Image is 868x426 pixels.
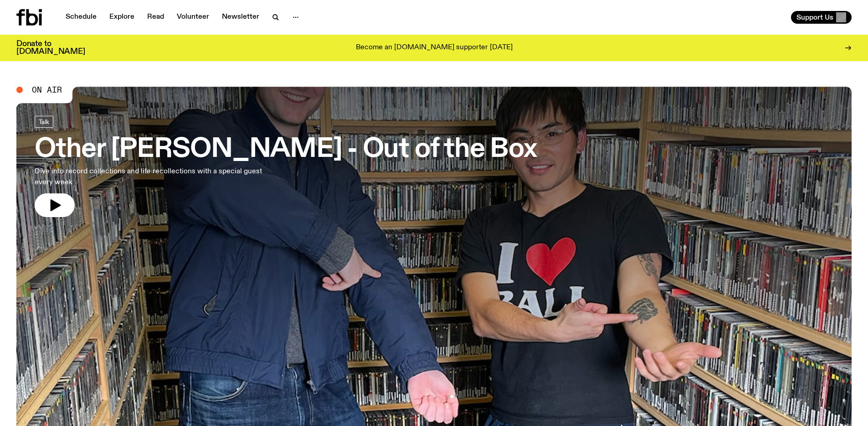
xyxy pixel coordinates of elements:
[104,11,140,24] a: Explore
[796,13,833,21] span: Support Us
[216,11,265,24] a: Newsletter
[39,118,49,125] span: Talk
[32,86,62,94] span: On Air
[142,11,169,24] a: Read
[356,44,513,52] p: Become an [DOMAIN_NAME] supporter [DATE]
[60,11,102,24] a: Schedule
[35,116,536,217] a: Other [PERSON_NAME] - Out of the BoxDive into record collections and life recollections with a sp...
[35,166,268,188] p: Dive into record collections and life recollections with a special guest every week
[171,11,215,24] a: Volunteer
[791,11,852,24] button: Support Us
[16,40,85,56] h3: Donate to [DOMAIN_NAME]
[35,137,536,162] h3: Other [PERSON_NAME] - Out of the Box
[35,116,53,128] a: Talk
